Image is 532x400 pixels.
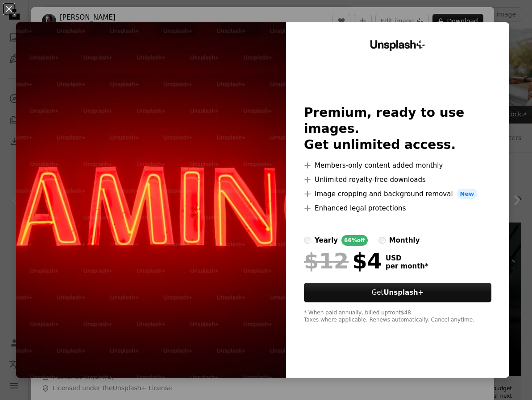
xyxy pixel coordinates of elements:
div: $4 [304,249,382,272]
div: yearly [315,235,338,246]
span: New [457,189,478,199]
input: monthly [378,237,386,244]
h2: Premium, ready to use images. Get unlimited access. [304,105,491,153]
li: Unlimited royalty-free downloads [304,174,491,185]
span: USD [386,254,428,262]
li: Image cropping and background removal [304,189,491,199]
span: per month * [386,262,428,270]
input: yearly66%off [304,237,311,244]
div: monthly [389,235,420,246]
button: GetUnsplash+ [304,283,491,302]
strong: Unsplash+ [383,289,424,297]
div: * When paid annually, billed upfront $48 Taxes where applicable. Renews automatically. Cancel any... [304,309,491,324]
span: $12 [304,249,349,272]
li: Enhanced legal protections [304,203,491,214]
div: 66% off [341,235,368,246]
li: Members-only content added monthly [304,160,491,171]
